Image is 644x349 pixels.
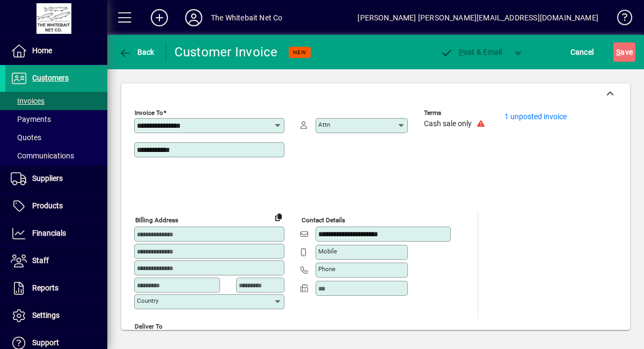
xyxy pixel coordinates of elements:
span: ost & Email [440,48,502,56]
button: Save [613,42,635,62]
span: Communications [11,151,74,160]
span: Cancel [570,43,594,61]
a: Reports [5,275,107,302]
a: Communications [5,147,107,165]
span: Support [32,338,59,347]
mat-label: Invoice To [135,109,163,117]
div: Customer Invoice [174,43,278,61]
a: Home [5,38,107,64]
span: Suppliers [32,174,63,183]
mat-label: Mobile [318,248,337,255]
span: Settings [32,311,60,319]
span: NEW [293,49,306,56]
a: Products [5,193,107,220]
span: Staff [32,256,49,265]
div: The Whitebait Net Co [211,9,283,26]
button: Back [116,42,157,62]
span: Invoices [11,97,45,105]
span: Home [32,46,52,55]
a: Payments [5,110,107,128]
button: Profile [177,8,211,27]
button: Add [142,8,177,27]
a: Knowledge Base [609,2,631,37]
mat-label: Attn [318,121,330,128]
a: Quotes [5,128,107,147]
span: ave [616,43,633,61]
span: Financials [32,229,66,237]
app-page-header-button: Back [107,42,166,62]
span: Cash sale only [424,120,472,128]
span: Back [119,48,155,56]
a: Settings [5,302,107,329]
span: Reports [32,283,58,292]
a: Invoices [5,92,107,110]
span: Quotes [11,133,41,142]
span: P [459,48,464,56]
div: [PERSON_NAME] [PERSON_NAME][EMAIL_ADDRESS][DOMAIN_NAME] [357,9,598,26]
mat-label: Country [137,297,158,304]
mat-label: Deliver To [135,322,163,330]
mat-label: Phone [318,265,335,273]
span: Terms [424,110,488,117]
button: Copy to Delivery address [270,208,287,226]
span: Customers [32,74,69,82]
button: Post & Email [435,42,508,62]
span: Payments [11,115,51,123]
button: Cancel [568,42,597,62]
a: Suppliers [5,165,107,192]
a: Staff [5,248,107,274]
span: Products [32,201,63,210]
a: Financials [5,220,107,247]
span: S [616,48,620,56]
a: 1 unposted invoice [504,112,567,121]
